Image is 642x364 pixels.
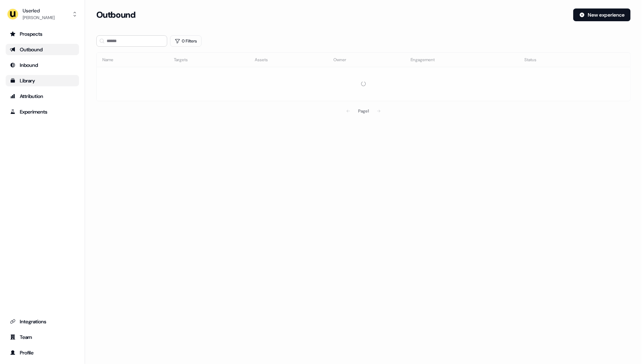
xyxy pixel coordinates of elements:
div: Experiments [10,108,75,115]
a: Go to outbound experience [6,44,79,55]
a: Go to attribution [6,91,79,102]
a: Go to prospects [6,28,79,40]
button: 0 Filters [170,35,202,47]
a: Go to profile [6,347,79,358]
div: Attribution [10,93,75,100]
div: Integrations [10,318,75,325]
h3: Outbound [96,10,135,20]
a: Go to team [6,331,79,343]
div: Userled [23,7,55,14]
div: Team [10,334,75,341]
div: Library [10,77,75,84]
div: [PERSON_NAME] [23,14,55,21]
div: Inbound [10,62,75,69]
a: Go to Inbound [6,59,79,71]
div: Prospects [10,30,75,37]
div: Profile [10,349,75,356]
a: Go to experiments [6,106,79,117]
button: Userled[PERSON_NAME] [6,6,79,23]
a: Go to integrations [6,316,79,327]
a: Go to templates [6,75,79,86]
button: New experience [573,8,631,21]
div: Outbound [10,46,75,53]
